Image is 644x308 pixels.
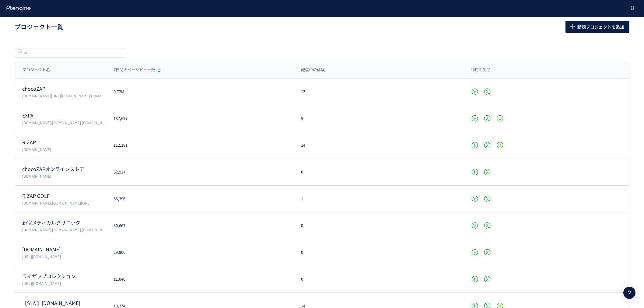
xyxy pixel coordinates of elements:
[22,139,106,146] p: RIZAP
[294,223,464,229] div: 0
[294,116,464,121] div: 5
[106,196,294,202] div: 55,396
[471,67,491,73] span: 利用中製品
[294,142,464,148] div: 14
[301,67,325,73] span: 配信中の体験
[22,120,106,125] p: vivana.jp,expa-official.jp,reserve-expa.jp
[22,281,106,286] p: https://shop.rizap.jp/
[106,169,294,175] div: 62,927
[294,276,464,282] div: 0
[294,169,464,175] div: 0
[15,23,552,31] h1: プロジェクト一覧
[22,254,106,259] p: https://medical.chocozap.jp
[106,116,294,121] div: 137,697
[106,89,294,95] div: 9.72M
[577,21,624,33] span: 新規プロジェクトを追加
[22,173,106,179] p: chocozap.shop
[106,223,294,229] div: 30,667
[22,93,106,98] p: chocozap.jp/,zap-id.jp/,web.my-zap.jp/,liff.campaign.chocozap.sumiyoku.jp/
[22,192,106,199] p: RIZAP GOLF
[114,67,155,73] span: 7日間のページビュー数
[22,299,106,306] p: 【法人】rizap.jp
[22,112,106,119] p: EXPA
[565,21,629,33] button: 新規プロジェクトを追加
[22,219,106,226] p: 新宿メディカルクリニック
[22,227,106,232] p: shinjuku3chome-medical.jp,shinjuku3-mc.reserve.ne.jp,www.shinjukumc.com/,shinjukumc.net/,smc-glp1...
[294,196,464,202] div: 1
[106,142,294,148] div: 112,191
[22,246,106,253] p: medical.chocozap.jp
[22,147,106,152] p: www.rizap.jp
[22,273,106,280] p: ライザップコレクション
[294,89,464,95] div: 13
[22,85,106,92] p: chocoZAP
[294,250,464,255] div: 0
[106,250,294,255] div: 29,900
[22,166,106,173] p: chocoZAPオンラインストア
[22,200,106,205] p: www.rizap-golf.jp,rizap-golf.ns-test.work/lp/3anniversary-cp/
[22,67,50,73] span: プロジェクト名
[106,276,294,282] div: 11,040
